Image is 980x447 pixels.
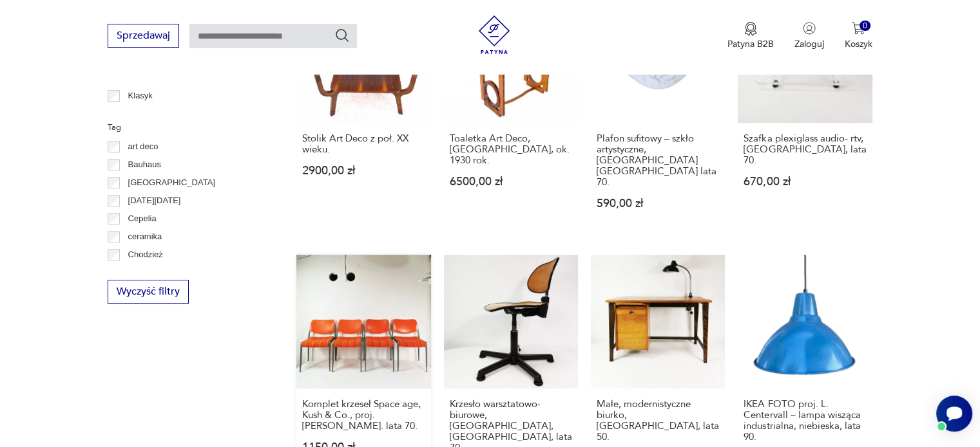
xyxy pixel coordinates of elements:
[744,22,757,36] img: Ikona medalu
[475,15,514,54] img: Patyna - sklep z meblami i dekoracjami vintage
[727,38,774,50] p: Patyna B2B
[128,230,162,244] p: ceramika
[744,176,866,187] p: 670,00 zł
[744,399,866,442] h3: IKEA FOTO proj. L. Centervall – lampa wisząca industrialna, niebieska, lata 90.
[450,133,572,166] h3: Toaletka Art Deco, [GEOGRAPHIC_DATA], ok. 1930 rok.
[128,212,157,226] p: Cepelia
[334,28,350,43] button: Szukaj
[744,133,866,166] h3: Szafka plexiglass audio- rtv, [GEOGRAPHIC_DATA], lata 70.
[302,399,425,432] h3: Komplet krzeseł Space age, Kush & Co., proj. [PERSON_NAME]. lata 70.
[794,38,824,50] p: Zaloguj
[727,22,774,50] a: Ikona medaluPatyna B2B
[128,266,160,280] p: Ćmielów
[108,32,179,41] a: Sprzedawaj
[860,21,870,32] div: 0
[128,158,161,172] p: Bauhaus
[128,248,163,262] p: Chodzież
[302,133,425,155] h3: Stolik Art Deco z poł. XX wieku.
[845,38,872,50] p: Koszyk
[794,22,824,50] button: Zaloguj
[450,176,572,187] p: 6500,00 zł
[108,24,179,48] button: Sprzedawaj
[108,280,189,304] button: Wyczyść filtry
[108,120,265,134] p: Tag
[128,194,181,208] p: [DATE][DATE]
[845,22,872,50] button: 0Koszyk
[597,399,719,442] h3: Małe, modernistyczne biurko, [GEOGRAPHIC_DATA], lata 50.
[727,22,774,50] button: Patyna B2B
[852,22,865,35] img: Ikona koszyka
[597,133,719,188] h3: Plafon sufitowy – szkło artystyczne, [GEOGRAPHIC_DATA] [GEOGRAPHIC_DATA] lata 70.
[128,176,215,190] p: [GEOGRAPHIC_DATA]
[803,22,816,35] img: Ikonka użytkownika
[936,396,972,432] iframe: Smartsupp widget button
[128,140,159,154] p: art deco
[128,89,153,103] p: Klasyk
[597,198,719,209] p: 590,00 zł
[302,165,425,176] p: 2900,00 zł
